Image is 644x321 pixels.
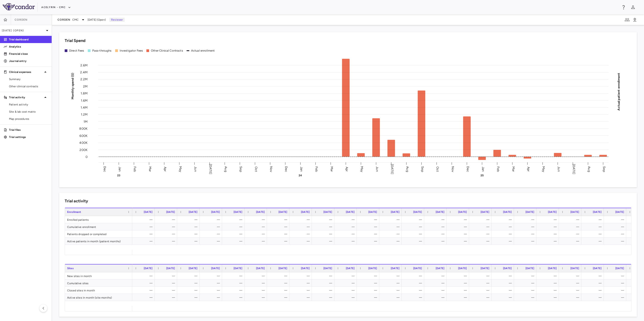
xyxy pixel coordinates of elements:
[88,18,106,22] span: [DATE] (Open)
[368,210,377,214] span: [DATE]
[83,84,88,88] tspan: 2M
[81,98,88,102] tspan: 1.6M
[540,287,557,294] div: —
[383,216,399,223] div: —
[204,294,220,301] div: —
[593,210,602,214] span: [DATE]
[181,238,197,245] div: —
[69,49,84,53] div: Direct Fees
[338,238,355,245] div: —
[144,210,152,214] span: [DATE]
[211,210,220,214] span: [DATE]
[226,230,242,238] div: —
[81,113,88,116] tspan: 1.2M
[256,267,265,270] span: [DATE]
[585,280,602,287] div: —
[617,73,621,110] tspan: Actual patient enrollment
[602,166,606,172] text: Sep
[473,223,489,230] div: —
[563,216,579,223] div: —
[9,135,48,139] p: Trial settings
[428,280,444,287] div: —
[80,70,88,74] tspan: 2.4M
[496,223,512,230] div: —
[473,230,489,238] div: —
[299,174,302,177] text: 24
[525,267,534,270] span: [DATE]
[293,272,310,280] div: —
[383,223,399,230] div: —
[518,287,534,294] div: —
[540,280,557,287] div: —
[293,238,310,245] div: —
[204,216,220,223] div: —
[428,287,444,294] div: —
[451,166,455,172] text: Nov
[284,166,288,172] text: Dec
[451,238,467,245] div: —
[79,127,88,131] tspan: 800K
[159,287,175,294] div: —
[608,238,624,245] div: —
[181,223,197,230] div: —
[608,280,624,287] div: —
[293,230,310,238] div: —
[428,223,444,230] div: —
[428,216,444,223] div: —
[204,287,220,294] div: —
[585,230,602,238] div: —
[481,174,484,177] text: 25
[570,210,579,214] span: [DATE]
[249,223,265,230] div: —
[67,210,81,214] span: Enrollment
[65,230,132,237] div: Patients dropped or completed
[9,77,48,81] span: Summary
[496,272,512,280] div: —
[368,267,377,270] span: [DATE]
[65,280,132,286] div: Cumulative sites
[563,238,579,245] div: —
[563,272,579,280] div: —
[301,210,310,214] span: [DATE]
[2,28,44,33] p: [DATE] (Open)
[496,230,512,238] div: —
[224,166,228,172] text: Aug
[466,166,470,172] text: Dec
[481,166,485,171] text: Jan
[65,272,132,279] div: New sites in month
[136,223,152,230] div: —
[525,210,534,214] span: [DATE]
[540,272,557,280] div: —
[249,238,265,245] div: —
[256,210,265,214] span: [DATE]
[360,166,364,172] text: May
[159,230,175,238] div: —
[181,280,197,287] div: —
[585,216,602,223] div: —
[518,280,534,287] div: —
[316,287,332,294] div: —
[406,230,422,238] div: —
[563,287,579,294] div: —
[473,287,489,294] div: —
[65,38,86,44] h6: Trial Spend
[9,70,43,74] p: Clinical expenses
[338,272,355,280] div: —
[436,210,444,214] span: [DATE]
[271,287,287,294] div: —
[9,95,43,99] p: Trial activity
[226,216,242,223] div: —
[136,280,152,287] div: —
[458,267,467,270] span: [DATE]
[346,267,355,270] span: [DATE]
[338,287,355,294] div: —
[159,280,175,287] div: —
[503,210,512,214] span: [DATE]
[9,117,48,121] span: Map procedures
[159,272,175,280] div: —
[211,267,220,270] span: [DATE]
[316,216,332,223] div: —
[79,148,88,152] tspan: 200K
[361,223,377,230] div: —
[136,230,152,238] div: —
